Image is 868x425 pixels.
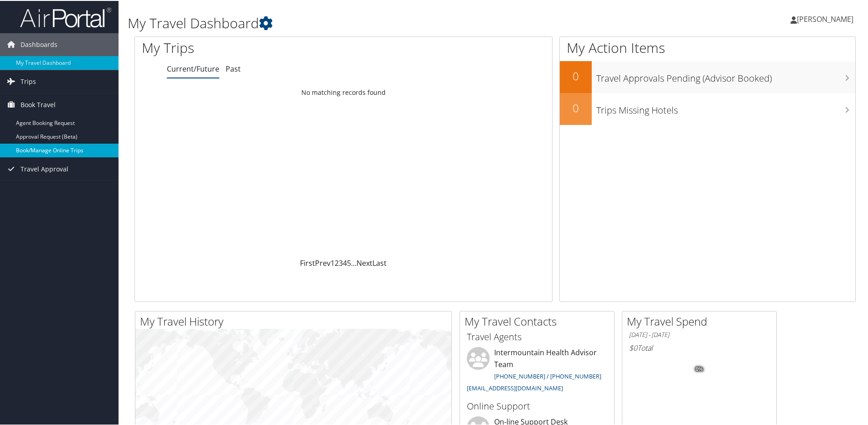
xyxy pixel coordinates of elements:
[560,99,592,115] h2: 0
[560,67,592,83] h2: 0
[560,37,855,57] h1: My Action Items
[140,313,451,328] h2: My Travel History
[596,98,855,116] h3: Trips Missing Hotels
[560,92,855,124] a: 0Trips Missing Hotels
[629,342,637,352] span: $0
[300,257,315,267] a: First
[790,5,863,32] a: [PERSON_NAME]
[627,313,776,328] h2: My Travel Spend
[128,13,618,32] h1: My Travel Dashboard
[21,32,57,55] span: Dashboards
[21,93,56,115] span: Book Travel
[21,69,36,92] span: Trips
[560,60,855,92] a: 0Travel Approvals Pending (Advisor Booked)
[467,383,563,391] a: [EMAIL_ADDRESS][DOMAIN_NAME]
[356,257,372,267] a: Next
[343,257,347,267] a: 4
[372,257,387,267] a: Last
[465,313,614,328] h2: My Travel Contacts
[696,366,703,371] tspan: 0%
[629,330,770,338] h6: [DATE] - [DATE]
[135,83,552,100] td: No matching records found
[596,67,855,84] h3: Travel Approvals Pending (Advisor Booked)
[21,157,68,180] span: Travel Approval
[347,257,351,267] a: 5
[797,13,853,23] span: [PERSON_NAME]
[494,371,601,379] a: [PHONE_NUMBER] / [PHONE_NUMBER]
[467,399,607,412] h3: Online Support
[226,63,241,73] a: Past
[339,257,343,267] a: 3
[467,330,607,342] h3: Travel Agents
[142,37,372,57] h1: My Trips
[20,6,111,27] img: airportal-logo.png
[167,63,219,73] a: Current/Future
[351,257,356,267] span: …
[331,257,335,267] a: 1
[629,342,770,352] h6: Total
[315,257,331,267] a: Prev
[462,346,612,395] li: Intermountain Health Advisor Team
[335,257,339,267] a: 2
